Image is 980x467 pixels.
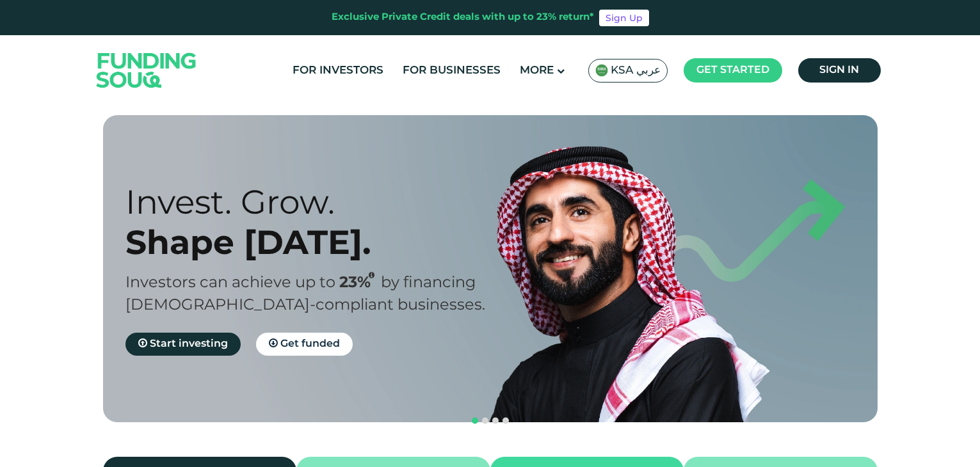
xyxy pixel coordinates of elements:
div: Exclusive Private Credit deals with up to 23% return* [332,10,594,25]
button: navigation [501,416,511,426]
a: Get funded [256,333,353,356]
div: Shape [DATE]. [125,222,513,262]
button: navigation [490,416,501,426]
a: For Investors [289,60,387,81]
a: Sign in [798,58,881,83]
span: Start investing [150,339,228,349]
a: Sign Up [599,10,649,26]
button: navigation [470,416,480,426]
i: 23% IRR (expected) ~ 15% Net yield (expected) [369,272,374,279]
a: For Businesses [399,60,504,81]
img: SA Flag [595,64,608,77]
span: Investors can achieve up to [125,276,335,290]
span: More [520,65,554,76]
span: Get started [696,65,769,75]
button: navigation [480,416,490,426]
span: KSA عربي [611,63,661,78]
span: Sign in [819,65,859,75]
img: Logo [84,38,209,102]
span: 23% [339,276,381,290]
a: Start investing [125,333,241,356]
span: Get funded [280,339,340,349]
div: Invest. Grow. [125,182,513,222]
